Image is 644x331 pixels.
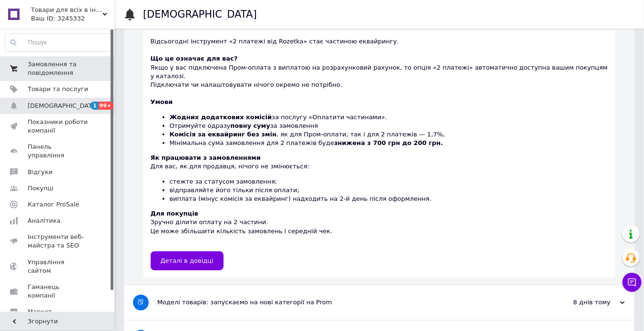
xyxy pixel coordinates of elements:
[170,139,608,147] li: Мінімальна сума замовлення для 2 платежів буде
[31,6,102,14] span: Товари для всіх в інтернет-магазині «Avocado»
[28,85,88,93] span: Товари та послуги
[28,217,61,225] span: Аналітика
[170,195,608,203] li: виплата (мінус комісія за еквайринг) надходить на 2-й день після оформлення.
[151,37,608,54] div: Відсьогодні інструмент «2 платежі від Rozetka» стає частиною еквайрингу.
[334,139,443,146] b: знижена з 700 грн до 200 грн.
[28,200,79,209] span: Каталог ProSale
[28,258,88,275] span: Управління сайтом
[28,102,98,110] span: [DEMOGRAPHIC_DATA]
[28,143,88,160] span: Панель управління
[31,14,114,23] div: Ваш ID: 3245332
[170,122,608,130] li: Отримуйте одразу за замовлення
[151,98,173,105] b: Умови
[5,34,112,51] input: Пошук
[170,177,608,186] li: стежте за статусом замовлення;
[98,102,114,110] span: 99+
[28,308,52,316] span: Маркет
[170,113,608,122] li: за послугу «Оплатити частинами».
[157,298,530,307] div: Моделі товарів: запускаємо на нові категорії на Prom
[623,273,642,292] button: Чат з покупцем
[143,9,257,20] h1: [DEMOGRAPHIC_DATA]
[170,186,608,195] li: відправляйте його тільки після оплати;
[161,257,214,264] span: Деталі в довідці
[530,298,625,307] div: 8 днів тому
[151,251,224,270] a: Деталі в довідці
[28,184,53,193] span: Покупці
[170,131,277,138] b: Комісія за еквайринг без змін
[28,283,88,300] span: Гаманець компанії
[151,55,238,62] b: Що це означає для вас?
[28,118,88,135] span: Показники роботи компанії
[91,102,98,110] span: 1
[151,154,261,161] b: Як працювати з замовленнями
[230,122,270,129] b: повну суму
[151,154,608,203] div: Для вас, як для продавця, нічого не змінюється:
[28,60,88,77] span: Замовлення та повідомлення
[28,168,52,176] span: Відгуки
[151,209,608,244] div: Зручно ділити оплату на 2 частини. Це може збільшити кількість замовлень і середній чек.
[151,54,608,89] div: Якщо у вас підключена Пром-оплата з виплатою на розрахунковий рахунок, то опція «2 платежі» автом...
[151,210,198,217] b: Для покупців
[28,233,88,250] span: Інструменти веб-майстра та SEO
[170,130,608,139] li: , як для Пром-оплати, так і для 2 платежів — 1,7%,
[170,114,272,121] b: Жодних додаткових комісій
